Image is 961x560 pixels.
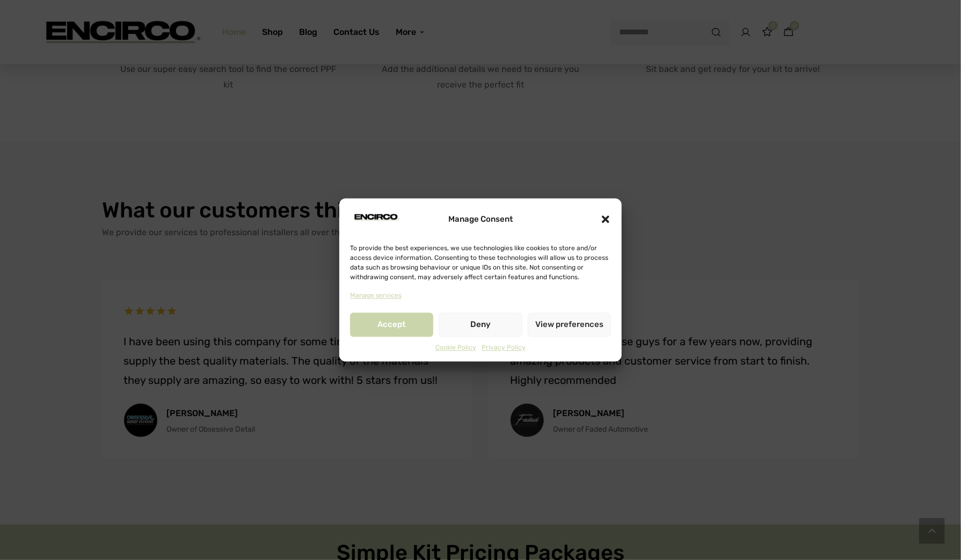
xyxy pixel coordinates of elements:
[528,312,611,337] button: View preferences
[482,342,526,354] a: Privacy Policy
[350,244,610,282] div: To provide the best experiences, we use technologies like cookies to store and/or access device i...
[439,312,522,337] button: Deny
[350,206,402,228] img: Encirco Logo
[350,312,433,337] button: Accept
[435,342,476,354] a: Cookie Policy
[350,290,402,302] a: Manage services
[600,214,611,225] div: Close dialogue
[448,212,513,227] div: Manage Consent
